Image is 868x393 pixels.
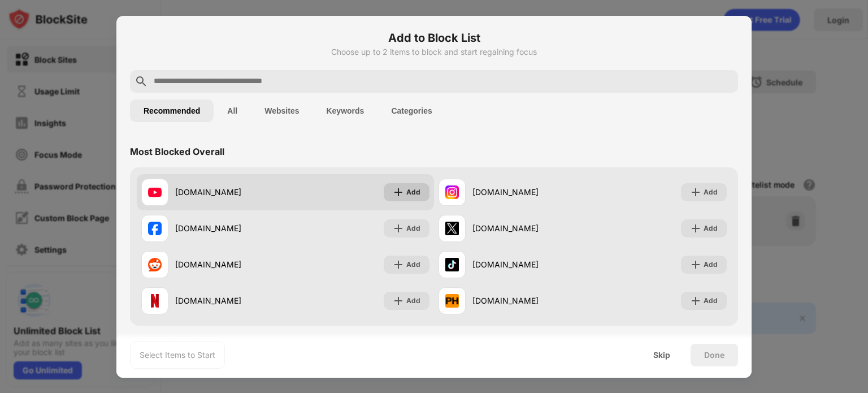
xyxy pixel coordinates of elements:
h6: Add to Block List [130,29,738,46]
div: Skip [653,351,670,360]
div: Done [704,351,724,360]
button: All [214,100,251,122]
img: favicons [148,185,162,199]
div: [DOMAIN_NAME] [175,222,285,234]
div: [DOMAIN_NAME] [175,186,285,198]
div: Add [704,187,718,198]
div: Add [406,223,420,234]
div: Add [406,295,420,306]
img: favicons [445,258,459,271]
button: Recommended [130,100,214,122]
div: [DOMAIN_NAME] [472,222,583,234]
div: [DOMAIN_NAME] [472,186,583,198]
img: favicons [148,258,162,271]
img: search.svg [134,75,148,88]
button: Keywords [313,100,377,122]
div: Most Blocked Overall [130,146,224,157]
div: [DOMAIN_NAME] [472,295,583,306]
img: favicons [445,185,459,199]
div: Add [406,187,420,198]
div: [DOMAIN_NAME] [175,295,285,306]
div: Choose up to 2 items to block and start regaining focus [130,47,738,57]
div: [DOMAIN_NAME] [175,258,285,270]
img: favicons [445,294,459,308]
img: favicons [148,294,162,308]
button: Categories [377,100,445,122]
div: Select Items to Start [140,349,215,361]
button: Websites [251,100,313,122]
div: Add [704,223,718,234]
img: favicons [445,222,459,235]
div: [DOMAIN_NAME] [472,258,583,270]
img: favicons [148,222,162,235]
div: Add [704,295,718,306]
div: Add [406,259,420,270]
div: Add [704,259,718,270]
